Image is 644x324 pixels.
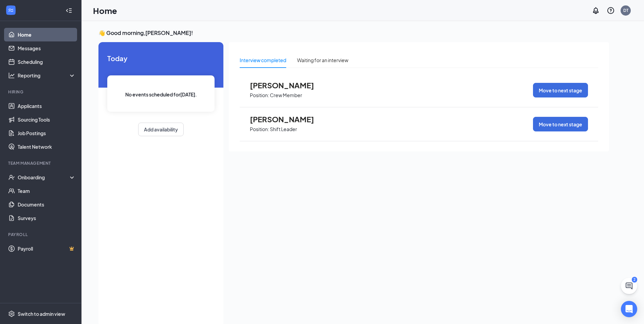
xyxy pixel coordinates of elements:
[533,83,588,97] button: Move to next stage
[18,198,76,211] a: Documents
[18,72,76,79] div: Reporting
[18,126,76,140] a: Job Postings
[270,92,302,98] p: Crew Member
[125,91,197,98] span: No events scheduled for [DATE] .
[250,115,325,124] span: [PERSON_NAME]
[138,123,184,136] button: Add availability
[240,56,286,64] div: Interview completed
[250,81,325,90] span: [PERSON_NAME]
[18,41,76,55] a: Messages
[270,126,297,132] p: Shift Leader
[8,232,74,237] div: Payroll
[18,242,76,255] a: PayrollCrown
[18,55,76,69] a: Scheduling
[250,92,269,98] p: Position:
[66,7,72,14] svg: Collapse
[93,5,117,16] h1: Home
[8,160,74,166] div: Team Management
[8,310,15,317] svg: Settings
[98,29,609,37] h3: 👋 Good morning, [PERSON_NAME] !
[632,277,637,283] div: 2
[250,126,269,132] p: Position:
[18,113,76,126] a: Sourcing Tools
[18,99,76,113] a: Applicants
[8,174,15,181] svg: UserCheck
[7,7,14,14] svg: WorkstreamLogo
[18,211,76,225] a: Surveys
[18,184,76,198] a: Team
[625,282,633,290] svg: ChatActive
[621,278,637,294] button: ChatActive
[607,6,615,15] svg: QuestionInfo
[8,89,74,95] div: Hiring
[18,28,76,41] a: Home
[18,310,65,317] div: Switch to admin view
[621,301,637,317] div: Open Intercom Messenger
[8,72,15,79] svg: Analysis
[18,140,76,154] a: Talent Network
[623,7,628,13] div: DT
[18,174,70,181] div: Onboarding
[592,6,600,15] svg: Notifications
[107,53,215,64] span: Today
[297,56,348,64] div: Waiting for an interview
[533,117,588,131] button: Move to next stage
